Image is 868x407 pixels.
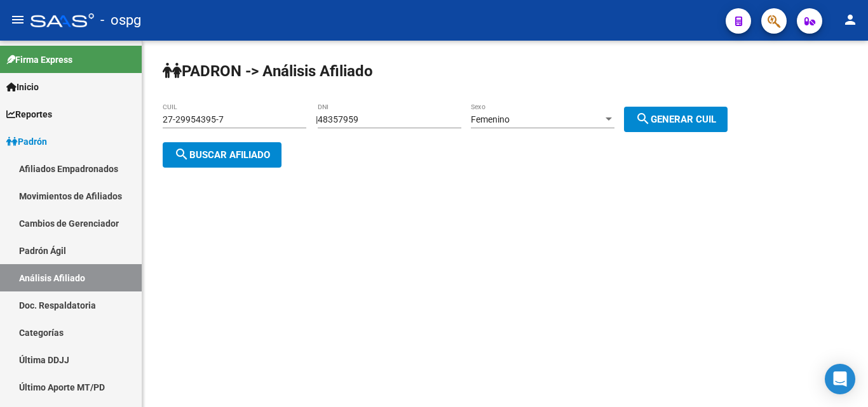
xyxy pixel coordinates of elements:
span: Inicio [6,80,39,94]
mat-icon: menu [10,12,25,27]
span: Generar CUIL [635,114,716,125]
button: Generar CUIL [624,107,728,132]
mat-icon: search [635,111,651,126]
span: Buscar afiliado [174,149,270,161]
span: - ospg [100,6,141,34]
div: | [316,114,737,124]
mat-icon: person [843,12,858,27]
mat-icon: search [174,147,189,162]
div: Open Intercom Messenger [825,364,855,394]
button: Buscar afiliado [163,142,281,168]
span: Reportes [6,107,52,121]
span: Padrón [6,135,47,149]
span: Firma Express [6,53,72,67]
span: Femenino [471,114,510,124]
strong: PADRON -> Análisis Afiliado [163,62,373,80]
